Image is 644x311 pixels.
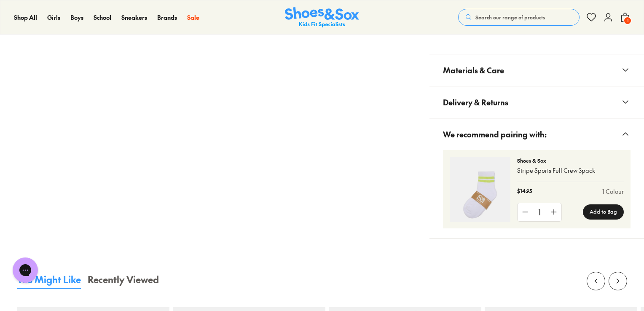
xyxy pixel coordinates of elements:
span: We recommend pairing with: [443,122,547,147]
a: Sneakers [121,13,147,22]
p: $14.95 [517,187,532,196]
img: SNS_Logo_Responsive.svg [285,7,359,28]
a: 1 Colour [602,187,624,196]
div: 1 [533,203,546,221]
span: Materials & Care [443,58,504,83]
p: Stripe Sports Full Crew 3pack [517,166,624,175]
a: Shoes & Sox [285,7,359,28]
button: Search our range of products [458,9,580,26]
a: Shop All [14,13,37,22]
span: Search our range of products [475,13,545,21]
a: Sale [187,13,199,22]
a: Boys [70,13,83,22]
button: Add to Bag [583,204,624,220]
button: Materials & Care [429,54,644,86]
img: 4-493186_1 [450,157,510,222]
a: School [94,13,111,22]
button: Recently Viewed [88,273,159,289]
button: Delivery & Returns [429,86,644,118]
button: We recommend pairing with: [429,118,644,150]
iframe: Gorgias live chat messenger [8,255,42,286]
button: You Might Like [17,273,81,289]
button: 1 [620,8,630,27]
p: Shoes & Sox [517,157,624,164]
a: Girls [47,13,60,22]
span: 1 [623,16,632,25]
a: Brands [157,13,177,22]
span: Delivery & Returns [443,90,508,115]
